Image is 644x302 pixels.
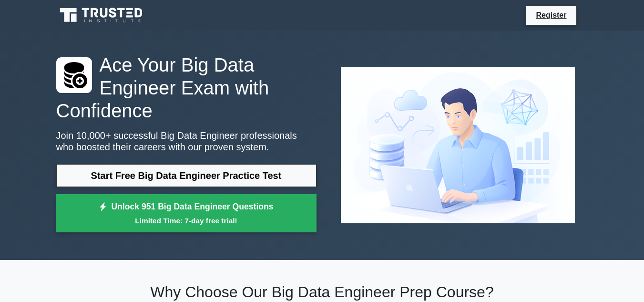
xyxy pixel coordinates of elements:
[56,194,317,232] a: Unlock 951 Big Data Engineer QuestionsLimited Time: 7-day free trial!
[530,9,572,21] a: Register
[56,283,588,301] h2: Why Choose Our Big Data Engineer Prep Course?
[333,60,583,231] img: Big Data Engineer Preview
[56,53,317,122] h1: Ace Your Big Data Engineer Exam with Confidence
[56,130,317,153] p: Join 10,000+ successful Big Data Engineer professionals who boosted their careers with our proven...
[56,164,317,187] a: Start Free Big Data Engineer Practice Test
[68,215,305,226] small: Limited Time: 7-day free trial!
